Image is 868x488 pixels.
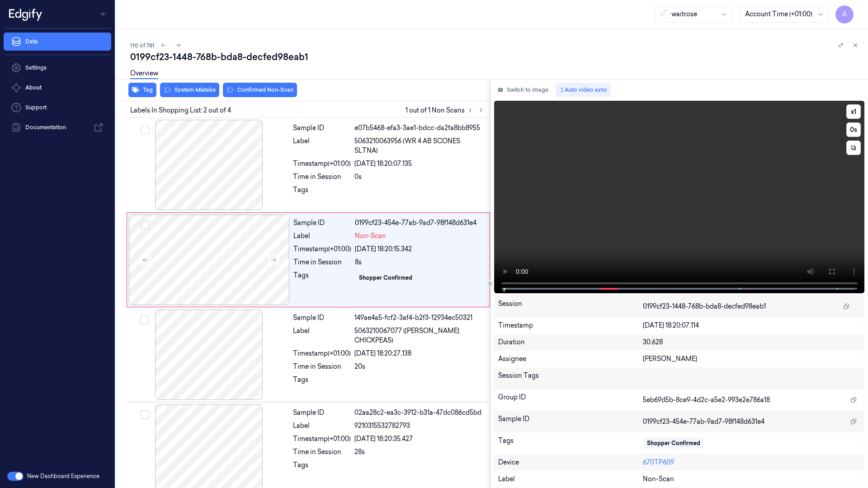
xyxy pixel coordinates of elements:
div: Label [293,326,351,345]
div: Tags [293,185,351,200]
div: 02aa28c2-ea3c-3912-b31a-47dc086cd5bd [354,408,485,418]
div: Timestamp (+01:00) [293,244,351,254]
div: Sample ID [293,218,351,228]
button: Select row [141,221,150,230]
span: 5063210067077 ([PERSON_NAME] CHICKPEAS) [354,326,485,345]
div: Label [293,136,351,155]
div: [DATE] 18:20:07.114 [643,321,860,330]
div: e07b5468-efa3-3ae1-bdcc-da2fa8bb8955 [354,123,485,133]
button: Toggle Navigation [97,7,111,21]
span: 0199cf23-1448-768b-bda8-decfed98eab1 [643,302,766,311]
div: [DATE] 18:20:07.135 [354,159,485,169]
div: Tags [293,375,351,389]
span: Non-Scan [643,474,674,484]
button: 0s [846,122,861,137]
div: [DATE] 18:20:35.427 [354,434,485,444]
div: Session [498,299,643,314]
button: Select row [140,126,149,135]
span: 1 out of 1 Non Scans [406,105,486,116]
a: Data [4,33,111,51]
div: Time in Session [293,258,351,267]
a: Settings [4,59,111,77]
button: Switch to image [494,83,552,97]
span: 5063210063956 (WR 4 AB SCONES SLTNA) [354,136,485,155]
div: 149ae4a5-fcf2-3af4-b2f3-12934ec50321 [354,313,485,323]
div: Tags [293,460,351,475]
a: Documentation [4,118,111,136]
div: Sample ID [498,414,643,429]
div: Tags [293,271,351,285]
span: 9210315532782793 [354,421,410,431]
div: 30.628 [643,338,860,347]
div: Duration [498,338,643,347]
div: Timestamp (+01:00) [293,349,351,358]
div: Sample ID [293,313,351,323]
a: Support [4,99,111,117]
div: 0199cf23-1448-768b-bda8-decfed98eab1 [130,51,861,63]
button: About [4,79,111,97]
span: 110 of 781 [130,42,155,49]
span: 0199cf23-454e-77ab-9ad7-98f148d631e4 [643,417,764,427]
span: 5eb69d5b-8ce9-4d2c-a5e2-993e2e786a18 [643,395,770,405]
div: Shopper Confirmed [647,439,700,447]
button: System Mistake [160,83,219,97]
button: Confirmed Non-Scan [223,83,297,97]
div: Timestamp (+01:00) [293,159,351,169]
div: Time in Session [293,172,351,182]
div: Shopper Confirmed [359,274,412,282]
button: Auto video sync [556,83,611,97]
div: Group ID [498,393,643,407]
div: Timestamp (+01:00) [293,434,351,444]
div: Label [293,421,351,431]
div: 670TP609 [643,458,860,467]
div: [PERSON_NAME] [643,354,860,364]
button: Tag [128,83,156,97]
div: 28s [354,447,485,457]
div: Time in Session [293,362,351,371]
button: Select row [140,410,149,419]
div: Sample ID [293,123,351,133]
div: [DATE] 18:20:15.342 [355,244,484,254]
div: 0199cf23-454e-77ab-9ad7-98f148d631e4 [355,218,484,228]
div: Device [498,458,643,467]
div: Assignee [498,354,643,364]
div: Label [498,474,643,484]
a: Overview [130,69,158,79]
div: Label [293,231,351,241]
span: Non-Scan [355,231,386,241]
div: 8s [355,258,484,267]
div: 20s [354,362,485,371]
div: Tags [498,436,643,450]
div: 0s [354,172,485,182]
span: Labels In Shopping List: 2 out of 4 [130,106,231,115]
div: Session Tags [498,371,643,385]
button: x1 [846,104,861,119]
button: A [835,5,854,23]
div: Timestamp [498,321,643,330]
div: Sample ID [293,408,351,418]
div: [DATE] 18:20:27.138 [354,349,485,358]
div: Time in Session [293,447,351,457]
button: Select row [140,315,149,324]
